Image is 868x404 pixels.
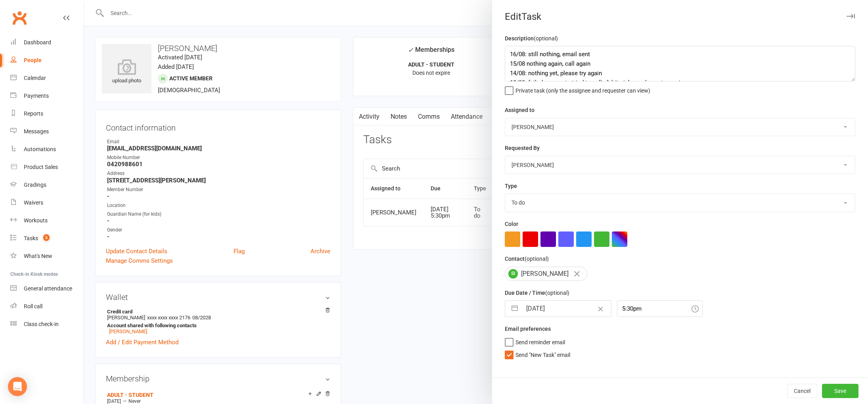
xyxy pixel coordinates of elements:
[10,194,84,212] a: Waivers
[10,87,84,105] a: Payments
[24,217,48,224] div: Workouts
[10,8,29,28] a: Clubworx
[505,34,558,43] label: Description
[24,146,56,152] div: Automations
[505,106,535,114] label: Assigned to
[505,46,855,82] textarea: 16/08: still nothing, email sent 15/08 nothing again, call again 14/08: nothing yet, please try a...
[8,377,27,396] div: Open Intercom Messenger
[594,301,607,316] button: Clear Date
[10,212,84,230] a: Workouts
[10,158,84,176] a: Product Sales
[505,182,517,190] label: Type
[24,199,43,206] div: Waivers
[24,182,46,188] div: Gradings
[10,280,84,298] a: General attendance kiosk mode
[505,267,587,281] div: [PERSON_NAME]
[10,51,84,69] a: People
[10,230,84,247] a: Tasks 3
[24,93,49,99] div: Payments
[24,164,58,170] div: Product Sales
[10,140,84,158] a: Automations
[787,384,817,398] button: Cancel
[24,39,51,46] div: Dashboard
[10,69,84,87] a: Calendar
[492,11,868,22] div: Edit Task
[24,110,43,117] div: Reports
[43,234,50,241] span: 3
[24,321,59,327] div: Class check-in
[515,349,570,358] span: Send "New Task" email
[24,253,52,259] div: What's New
[10,123,84,140] a: Messages
[515,85,650,94] span: Private task (only the assignee and requester can view)
[24,75,46,81] div: Calendar
[505,144,540,152] label: Requested By
[505,324,551,333] label: Email preferences
[10,247,84,265] a: What's New
[10,34,84,51] a: Dashboard
[10,315,84,333] a: Class kiosk mode
[24,57,42,63] div: People
[505,254,549,263] label: Contact
[10,176,84,194] a: Gradings
[508,269,518,279] span: SI
[24,285,72,292] div: General attendance
[525,256,549,262] small: (optional)
[24,303,42,309] div: Roll call
[545,290,569,296] small: (optional)
[822,384,858,398] button: Save
[505,288,569,297] label: Due Date / Time
[534,35,558,42] small: (optional)
[515,336,565,345] span: Send reminder email
[505,220,518,228] label: Color
[10,298,84,315] a: Roll call
[24,235,38,241] div: Tasks
[24,128,49,135] div: Messages
[10,105,84,123] a: Reports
